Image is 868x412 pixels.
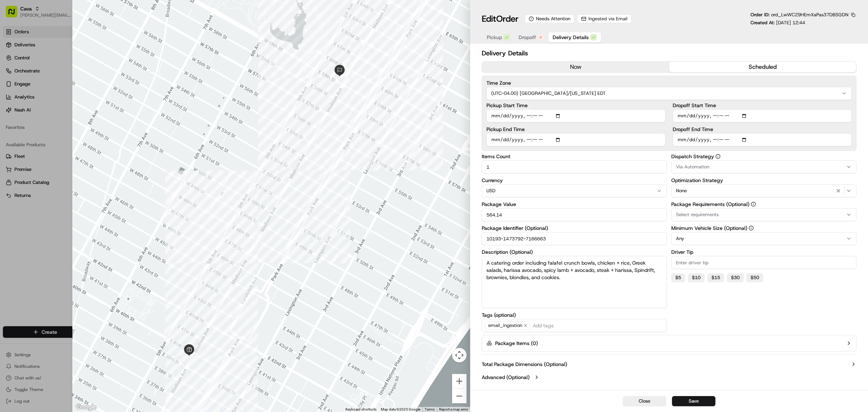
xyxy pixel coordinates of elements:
[486,127,665,132] label: Pickup End Time
[482,335,856,352] button: Package Items (0)
[495,340,538,347] label: Package Items ( 0 )
[588,16,627,22] span: Ingested via Email
[485,321,530,330] span: email_ingestion
[531,321,664,330] input: Add tags
[15,69,28,82] img: 1724597045416-56b7ee45-8013-43a0-a6f9-03cb97ddad50
[751,202,756,207] button: Package Requirements (Optional)
[776,20,805,26] span: [DATE] 12:44
[676,188,687,194] span: None
[7,94,48,100] div: Past conversations
[553,34,589,41] span: Delivery Details
[22,132,59,138] span: [PERSON_NAME]
[487,34,502,41] span: Pickup
[482,178,667,183] label: Currency
[7,125,19,136] img: Jaimie Jaretsky
[452,389,467,403] button: Zoom out
[771,12,848,18] span: ord_LwWC29HEmXaPas37DBSGDN
[74,403,98,412] a: Open this area in Google Maps (opens a new window)
[64,132,79,138] span: [DATE]
[7,7,22,22] img: Nash
[64,112,79,118] span: [DATE]
[482,312,667,318] label: Tags (optional)
[61,163,67,168] div: 💻
[623,396,666,406] button: Close
[425,407,435,411] a: Terms (opens in new tab)
[673,103,852,108] label: Dropoff Start Time
[7,29,132,41] p: Welcome 👋
[4,159,58,172] a: 📗Knowledge Base
[482,48,856,58] h2: Delivery Details
[749,226,754,231] button: Minimum Vehicle Size (Optional)
[482,249,667,255] label: Description (Optional)
[7,69,20,82] img: 1736555255976-a54dd68f-1ca7-489b-9aae-adbdc363a1c4
[482,374,529,381] label: Advanced (Optional)
[671,249,856,255] label: Driver Tip
[671,160,856,173] button: Via Automation
[482,208,667,221] input: Enter package value
[439,407,468,411] a: Report a map error
[727,273,744,282] button: $30
[7,163,13,168] div: 📗
[676,164,709,170] span: Via Automation
[750,20,805,26] p: Created At:
[381,407,420,411] span: Map data ©2025 Google
[74,403,98,412] img: Google
[671,208,856,221] button: Select requirements
[482,13,519,25] h1: Edit
[525,14,574,23] div: Needs Attention
[14,113,20,118] img: 1736555255976-a54dd68f-1ca7-489b-9aae-adbdc363a1c4
[671,226,856,231] label: Minimum Vehicle Size (Optional)
[33,69,119,76] div: Start new chat
[482,226,667,231] label: Package Identifier (Optional)
[452,348,467,362] button: Map camera controls
[519,34,536,41] span: Dropoff
[671,202,856,207] label: Package Requirements (Optional)
[33,76,99,82] div: We're available if you need us!
[688,273,705,282] button: $10
[482,202,667,207] label: Package Value
[482,361,567,368] label: Total Package Dimensions (Optional)
[482,160,667,173] input: Enter items count
[671,178,856,183] label: Optimization Strategy
[669,62,856,72] button: scheduled
[482,154,667,159] label: Items Count
[123,71,132,80] button: Start new chat
[671,273,685,282] button: $5
[671,154,856,159] label: Dispatch Strategy
[673,127,852,132] label: Dropoff End Time
[482,361,856,368] button: Total Package Dimensions (Optional)
[19,47,130,54] input: Got a question? Start typing here...
[112,93,132,101] button: See all
[22,112,59,118] span: [PERSON_NAME]
[486,103,665,108] label: Pickup Start Time
[671,184,856,197] button: None
[672,396,715,406] button: Save
[14,162,55,169] span: Knowledge Base
[715,154,720,159] button: Dispatch Strategy
[496,13,519,25] span: Order
[60,112,63,118] span: •
[68,162,116,169] span: API Documentation
[58,159,119,172] a: 💻API Documentation
[482,232,667,245] input: Enter package identifier
[452,374,467,388] button: Zoom in
[707,273,724,282] button: $15
[482,256,667,308] textarea: A catering order including falafel crunch bowls, chicken + rice, Greek salads, harissa avocado, s...
[577,14,631,23] button: Ingested via Email
[482,62,669,72] button: now
[671,256,856,269] input: Enter driver tip
[60,132,63,138] span: •
[7,105,19,117] img: Grace Nketiah
[482,374,856,381] button: Advanced (Optional)
[676,211,719,218] span: Select requirements
[51,179,88,185] a: Powered byPylon
[746,273,763,282] button: $50
[486,80,852,85] label: Time Zone
[345,407,376,412] button: Keyboard shortcuts
[750,12,848,18] p: Order ID:
[72,180,88,185] span: Pylon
